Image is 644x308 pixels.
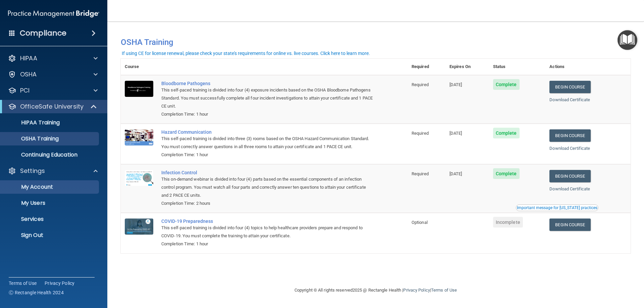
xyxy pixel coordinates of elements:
[161,219,374,224] a: COVID-19 Preparedness
[489,59,546,75] th: Status
[549,186,590,191] a: Download Certificate
[122,51,370,56] div: If using CE for license renewal, please check your state's requirements for online vs. live cours...
[161,224,374,240] div: This self-paced training is divided into four (4) topics to help healthcare providers prepare and...
[121,50,371,57] button: If using CE for license renewal, please check your state's requirements for online vs. live cours...
[493,168,520,179] span: Complete
[403,288,430,293] a: Privacy Policy
[253,280,498,301] div: Copyright © All rights reserved 2025 @ Rectangle Health | |
[431,288,457,293] a: Terms of Use
[8,86,98,95] a: PCI
[517,206,597,210] div: Important message for [US_STATE] practices
[20,70,37,78] p: OSHA
[528,260,636,287] iframe: Drift Widget Chat Controller
[4,119,60,126] p: HIPAA Training
[445,59,489,75] th: Expires On
[45,280,75,287] a: Privacy Policy
[4,184,96,190] p: My Account
[161,240,374,248] div: Completion Time: 1 hour
[161,170,374,175] a: Infection Control
[161,129,374,135] a: Hazard Communication
[412,220,428,225] span: Optional
[161,175,374,199] div: This on-demand webinar is divided into four (4) parts based on the essential components of an inf...
[449,171,462,176] span: [DATE]
[9,280,37,287] a: Terms of Use
[516,204,598,211] button: Read this if you are a dental practitioner in the state of CA
[161,151,374,159] div: Completion Time: 1 hour
[549,170,590,182] a: Begin Course
[20,54,37,62] p: HIPAA
[121,38,631,47] h4: OSHA Training
[449,131,462,136] span: [DATE]
[412,131,429,136] span: Required
[161,86,374,110] div: This self-paced training is divided into four (4) exposure incidents based on the OSHA Bloodborne...
[20,167,45,175] p: Settings
[412,82,429,87] span: Required
[412,171,429,176] span: Required
[493,79,520,90] span: Complete
[4,151,96,158] p: Continuing Education
[408,59,445,75] th: Required
[549,97,590,102] a: Download Certificate
[4,135,59,142] p: OSHA Training
[549,219,590,231] a: Begin Course
[161,199,374,207] div: Completion Time: 2 hours
[4,216,96,223] p: Services
[8,7,99,20] img: PMB logo
[8,167,98,175] a: Settings
[545,59,631,75] th: Actions
[8,54,98,62] a: HIPAA
[161,110,374,118] div: Completion Time: 1 hour
[549,129,590,142] a: Begin Course
[20,28,66,38] h4: Compliance
[549,146,590,151] a: Download Certificate
[8,103,97,111] a: OfficeSafe University
[9,289,64,296] span: Ⓒ Rectangle Health 2024
[8,70,98,78] a: OSHA
[161,81,374,86] a: Bloodborne Pathogens
[618,30,637,50] button: Open Resource Center
[549,81,590,93] a: Begin Course
[449,82,462,87] span: [DATE]
[4,200,96,206] p: My Users
[4,232,96,239] p: Sign Out
[493,217,523,228] span: Incomplete
[20,86,30,95] p: PCI
[121,59,157,75] th: Course
[493,128,520,138] span: Complete
[20,103,84,111] p: OfficeSafe University
[161,135,374,151] div: This self-paced training is divided into three (3) rooms based on the OSHA Hazard Communication S...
